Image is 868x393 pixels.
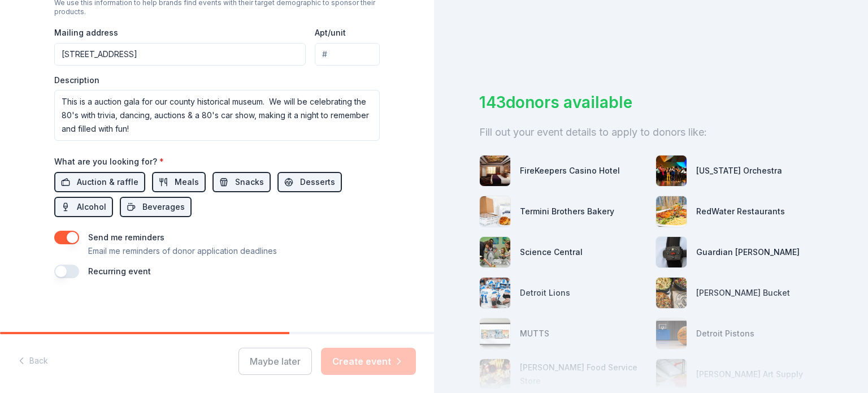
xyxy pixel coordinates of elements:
textarea: This is a auction gala for our county historical museum. We will be celebrating the 80's with tri... [54,90,380,141]
div: Science Central [520,245,583,259]
span: Beverages [142,200,185,214]
button: Meals [152,172,206,192]
button: Snacks [212,172,271,192]
label: Apt/unit [315,27,346,38]
div: [US_STATE] Orchestra [696,164,782,178]
label: Description [54,75,99,86]
img: photo for RedWater Restaurants [656,196,687,227]
span: Snacks [235,175,264,189]
label: Recurring event [88,266,151,276]
button: Beverages [120,197,192,217]
span: Meals [175,175,199,189]
div: FireKeepers Casino Hotel [520,164,620,178]
button: Auction & raffle [54,172,145,192]
span: Alcohol [77,200,106,214]
div: Guardian [PERSON_NAME] [696,245,800,259]
input: # [315,43,380,66]
button: Desserts [277,172,342,192]
div: Termini Brothers Bakery [520,205,614,218]
label: Send me reminders [88,232,164,242]
button: Alcohol [54,197,113,217]
img: photo for Guardian Angel Device [656,237,687,267]
label: What are you looking for? [54,156,164,167]
span: Auction & raffle [77,175,138,189]
div: Fill out your event details to apply to donors like: [479,123,823,141]
img: photo for Minnesota Orchestra [656,156,687,186]
img: photo for Termini Brothers Bakery [480,196,510,227]
div: 143 donors available [479,90,823,114]
div: RedWater Restaurants [696,205,785,218]
input: Enter a US address [54,43,306,66]
img: photo for Science Central [480,237,510,267]
img: photo for FireKeepers Casino Hotel [480,156,510,186]
span: Desserts [300,175,335,189]
label: Mailing address [54,27,118,38]
p: Email me reminders of donor application deadlines [88,244,277,258]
